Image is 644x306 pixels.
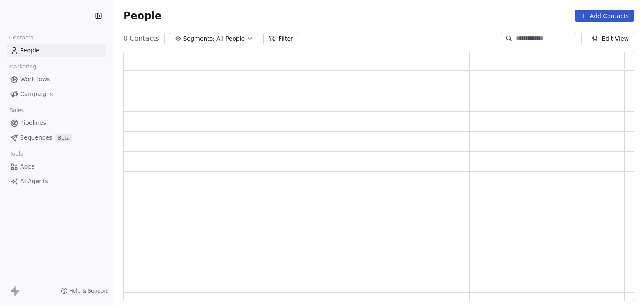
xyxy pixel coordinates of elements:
a: Pipelines [7,116,106,130]
span: Tools [6,148,26,160]
span: Contacts [5,31,37,44]
span: AI Agents [20,177,48,186]
button: Add Contacts [575,10,634,22]
button: Filter [263,33,298,44]
span: Apps [20,162,35,171]
span: Sales [6,104,28,117]
span: Campaigns [20,90,53,99]
span: Marketing [5,60,40,73]
span: Sequences [20,133,52,142]
a: SequencesBeta [7,131,106,145]
a: Apps [7,160,106,174]
span: People [20,46,40,55]
a: Campaigns [7,87,106,101]
span: All People [216,34,245,43]
a: Workflows [7,73,106,86]
span: Beta [55,134,72,142]
span: 0 Contacts [123,34,159,44]
span: Workflows [20,75,50,84]
span: Help & Support [69,288,108,294]
span: Pipelines [20,119,46,127]
span: Segments: [183,34,215,43]
a: AI Agents [7,174,106,188]
span: People [123,10,161,22]
button: Edit View [587,33,634,44]
a: Help & Support [61,288,108,294]
a: People [7,44,106,57]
